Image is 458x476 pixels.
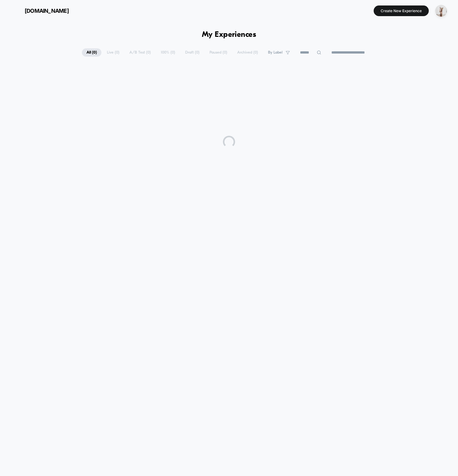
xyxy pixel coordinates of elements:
[268,50,283,55] span: By Label
[202,30,256,39] h1: My Experiences
[82,48,101,57] span: All ( 0 )
[374,5,429,16] button: Create New Experience
[9,6,71,16] button: [DOMAIN_NAME]
[25,8,69,14] span: [DOMAIN_NAME]
[435,5,447,17] img: ppic
[433,5,449,17] button: ppic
